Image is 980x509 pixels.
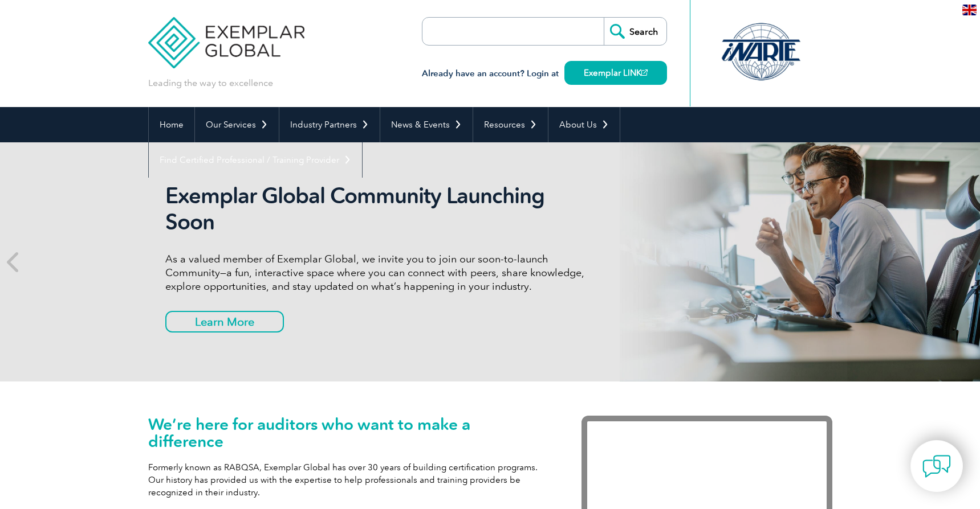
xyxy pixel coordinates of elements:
[604,18,666,45] input: Search
[548,107,620,142] a: About Us
[195,107,279,142] a: Our Services
[148,416,547,450] h1: We’re here for auditors who want to make a difference
[165,183,593,235] h2: Exemplar Global Community Launching Soon
[962,5,977,15] img: en
[641,69,648,76] img: open_square.png
[279,107,380,142] a: Industry Partners
[165,311,284,333] a: Learn More
[564,61,667,85] a: Exemplar LINK
[922,452,951,481] img: contact-chat.png
[422,67,667,81] h3: Already have an account? Login at
[149,142,362,178] a: Find Certified Professional / Training Provider
[148,461,547,499] p: Formerly known as RABQSA, Exemplar Global has over 30 years of building certification programs. O...
[165,252,593,293] p: As a valued member of Exemplar Global, we invite you to join our soon-to-launch Community—a fun, ...
[473,107,548,142] a: Resources
[148,77,273,89] p: Leading the way to excellence
[149,107,194,142] a: Home
[380,107,473,142] a: News & Events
